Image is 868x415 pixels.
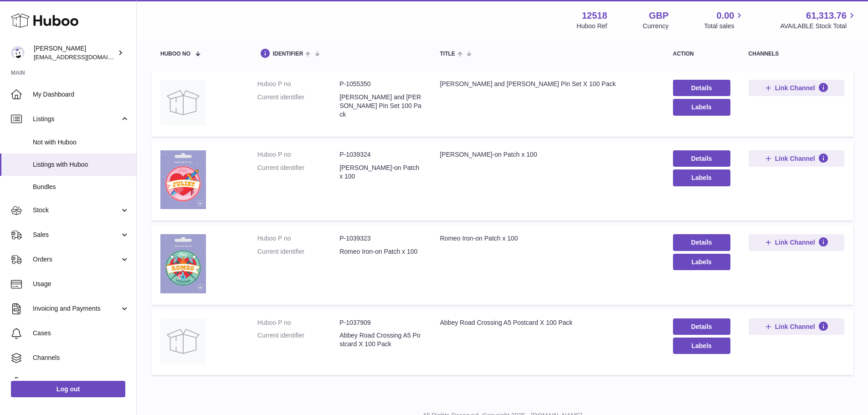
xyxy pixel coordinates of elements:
dd: Abbey Road Crossing A5 Postcard X 100 Pack [339,331,421,348]
span: title [440,51,455,57]
span: AVAILABLE Stock Total [780,22,857,31]
dd: [PERSON_NAME] and [PERSON_NAME] Pin Set 100 Pack [339,93,421,119]
div: [PERSON_NAME] [34,44,116,61]
span: Settings [33,378,129,387]
dt: Huboo P no [257,80,339,88]
span: Total sales [704,22,745,31]
a: 61,313.76 AVAILABLE Stock Total [780,10,857,31]
span: Link Channel [775,238,815,246]
dt: Current identifier [257,93,339,119]
span: Stock [33,206,120,215]
dd: [PERSON_NAME]-on Patch x 100 [339,164,421,181]
img: Romeo Iron-on Patch x 100 [160,234,206,293]
dt: Current identifier [257,164,339,181]
button: Labels [673,254,730,270]
div: Huboo Ref [577,22,607,31]
dt: Current identifier [257,331,339,348]
dt: Huboo P no [257,234,339,243]
dt: Huboo P no [257,318,339,327]
dt: Current identifier [257,247,339,256]
div: channels [749,51,844,57]
dd: P-1039323 [339,234,421,243]
a: 0.00 Total sales [704,10,745,31]
span: 0.00 [717,10,734,22]
span: Link Channel [775,84,815,92]
span: Usage [33,280,129,288]
div: Abbey Road Crossing A5 Postcard X 100 Pack [440,318,654,327]
span: 61,313.76 [806,10,847,22]
button: Link Channel [749,150,844,167]
span: Link Channel [775,154,815,163]
span: Cases [33,329,129,338]
dd: P-1055350 [339,80,421,88]
div: [PERSON_NAME] and [PERSON_NAME] Pin Set X 100 Pack [440,80,654,88]
img: Juliet Iron-on Patch x 100 [160,150,206,209]
span: Invoicing and Payments [33,304,120,313]
dd: P-1037909 [339,318,421,327]
button: Labels [673,99,730,115]
div: Romeo Iron-on Patch x 100 [440,234,654,243]
dt: Huboo P no [257,150,339,159]
div: Currency [643,22,669,31]
button: Link Channel [749,234,844,251]
button: Labels [673,338,730,354]
img: Abbey Road Crossing A5 Postcard X 100 Pack [160,318,206,364]
a: Log out [11,381,125,397]
img: internalAdmin-12518@internal.huboo.com [11,46,25,60]
span: Bundles [33,183,129,191]
a: Details [673,318,730,335]
span: Not with Huboo [33,138,129,147]
span: Huboo no [160,51,190,57]
div: [PERSON_NAME]-on Patch x 100 [440,150,654,159]
a: Details [673,80,730,96]
span: My Dashboard [33,90,129,99]
span: Sales [33,231,120,239]
a: Details [673,234,730,251]
img: Liam and Noel Pin Set X 100 Pack [160,80,206,125]
span: Orders [33,255,120,264]
dd: P-1039324 [339,150,421,159]
dd: Romeo Iron-on Patch x 100 [339,247,421,256]
span: [EMAIL_ADDRESS][DOMAIN_NAME] [34,53,134,61]
button: Link Channel [749,318,844,335]
span: identifier [273,51,303,57]
span: Channels [33,354,129,362]
span: Listings with Huboo [33,160,129,169]
strong: 12518 [582,10,607,22]
span: Link Channel [775,323,815,331]
div: action [673,51,730,57]
button: Labels [673,169,730,186]
button: Link Channel [749,80,844,96]
a: Details [673,150,730,167]
span: Listings [33,115,120,123]
strong: GBP [649,10,668,22]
